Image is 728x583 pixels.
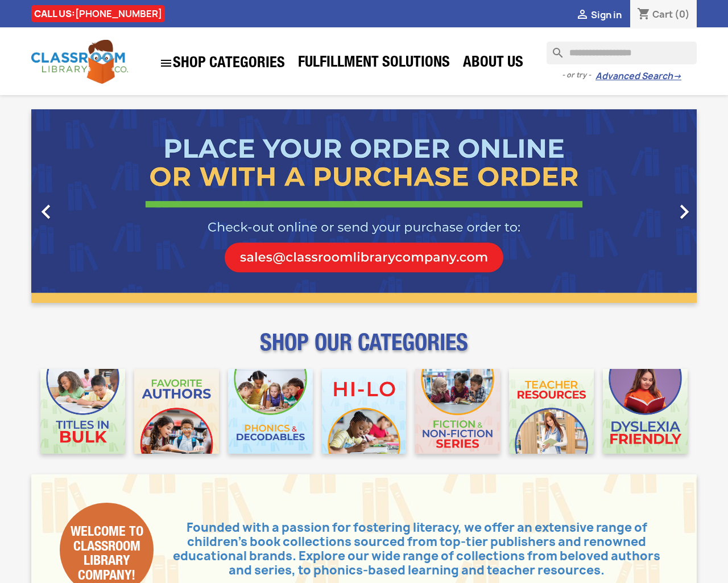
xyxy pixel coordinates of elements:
input: Search [547,42,697,64]
span: - or try - [562,69,595,81]
a: Fulfillment Solutions [292,52,456,75]
span: → [673,71,681,82]
span: Cart [652,8,673,20]
span: (0) [675,8,690,20]
a: Advanced Search→ [595,71,681,82]
i: shopping_cart [637,8,651,22]
a: About Us [457,52,529,75]
a: SHOP CATEGORIES [154,51,291,76]
img: CLC_Favorite_Authors_Mobile.jpg [134,369,219,454]
a:  Sign in [576,9,622,21]
i: search [547,42,560,55]
img: Classroom Library Company [31,40,128,84]
img: CLC_Teacher_Resources_Mobile.jpg [509,369,594,454]
p: Founded with a passion for fostering literacy, we offer an extensive range of children's book col... [154,521,668,578]
i:  [670,198,698,226]
img: CLC_HiLo_Mobile.jpg [322,369,407,454]
img: CLC_Fiction_Nonfiction_Mobile.jpg [415,369,500,454]
div: CALL US: [31,5,165,22]
a: Previous [31,109,131,303]
img: CLC_Phonics_And_Decodables_Mobile.jpg [228,369,313,454]
ul: Carousel container [31,109,697,303]
i:  [32,198,60,226]
span: Sign in [591,9,622,21]
img: CLC_Dyslexia_Mobile.jpg [603,369,688,454]
a: Next [597,109,697,303]
i:  [576,9,589,22]
p: SHOP OUR CATEGORIES [31,339,697,360]
a: [PHONE_NUMBER] [75,7,162,20]
img: CLC_Bulk_Mobile.jpg [40,369,125,454]
i:  [159,56,173,70]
